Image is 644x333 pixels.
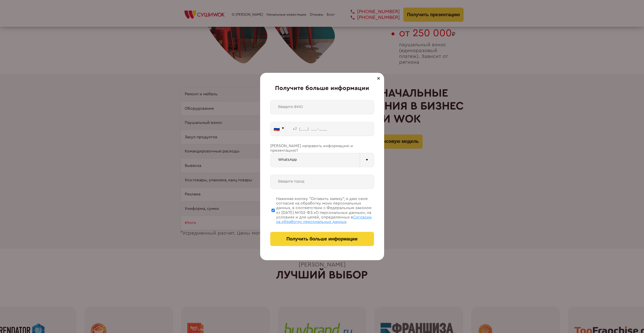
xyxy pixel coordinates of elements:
[276,196,374,224] div: Нажимая кнопку “Оставить заявку”, я даю свое согласие на обработку моих персональных данных, в со...
[270,232,374,246] button: Получить больше информации
[285,122,374,136] input: +7 (___) ___-____
[270,144,374,153] div: [PERSON_NAME] направить информацию и презентацию?
[270,122,285,136] button: 🇷🇺
[270,175,374,189] input: Введите город
[270,85,374,92] div: Получите больше информации
[270,100,374,114] input: Введите ФИО
[276,215,372,224] span: Согласии на обработку персональных данных
[286,236,358,242] span: Получить больше информации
